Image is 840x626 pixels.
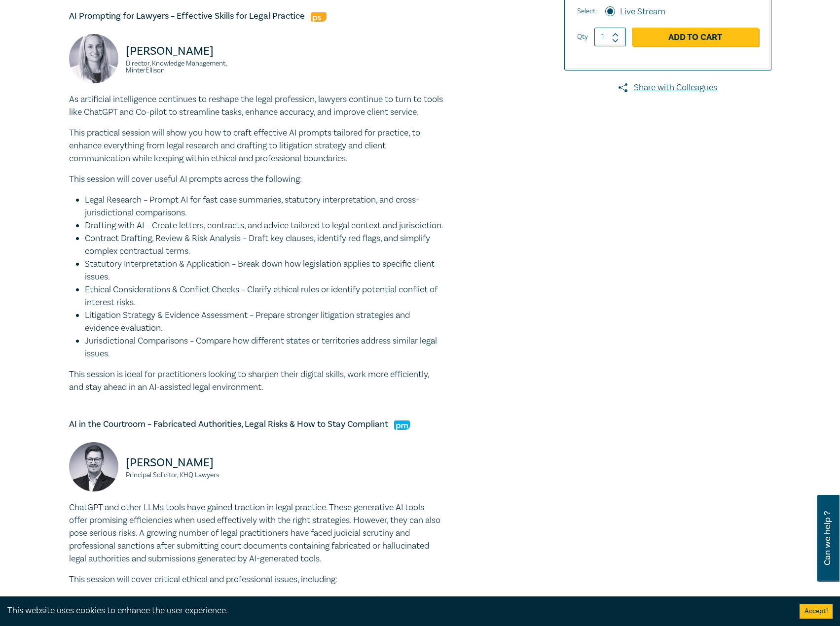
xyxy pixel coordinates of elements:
img: Professional Skills [311,12,327,22]
li: Statutory Interpretation & Application – Break down how legislation applies to specific client is... [85,258,444,283]
label: Qty [577,32,588,42]
p: ChatGPT and other LLMs tools have gained traction in legal practice. These generative AI tools of... [69,501,444,565]
p: [PERSON_NAME] [126,455,251,471]
h5: AI in the Courtroom – Fabricated Authorities, Legal Risks & How to Stay Compliant [69,418,444,430]
li: Contract Drafting, Review & Risk Analysis – Draft key clauses, identify red flags, and simplify c... [85,232,444,258]
img: Sarah Jacobson [69,34,118,83]
h5: AI Prompting for Lawyers – Effective Skills for Legal Practice [69,10,444,22]
img: Alex Dittel [69,442,118,491]
p: This session will cover useful AI prompts across the following: [69,173,444,186]
small: Director, Knowledge Management, MinterEllison [126,60,251,74]
button: Accept cookies [800,604,833,619]
input: 1 [594,28,626,46]
div: This website uses cookies to enhance the user experience. [7,604,785,617]
small: Principal Solicitor, KHQ Lawyers [126,472,251,479]
li: Jurisdictional Comparisons – Compare how different states or territories address similar legal is... [85,335,444,360]
li: Litigation Strategy & Evidence Assessment – Prepare stronger litigation strategies and evidence e... [85,309,444,335]
p: This session is ideal for practitioners looking to sharpen their digital skills, work more effici... [69,368,444,394]
span: Can we help ? [823,501,832,576]
li: Ethical Considerations & Conflict Checks – Clarify ethical rules or identify potential conflict o... [85,283,444,309]
li: Legal Research – Prompt AI for fast case summaries, statutory interpretation, and cross-jurisdict... [85,194,444,219]
p: As artificial intelligence continues to reshape the legal profession, lawyers continue to turn to... [69,93,444,119]
p: This session will cover critical ethical and professional issues, including: [69,573,444,586]
span: Select: [577,6,597,17]
li: Identifying when and why AI mis-references or fabricates legal authorities and content. [85,594,444,607]
label: Live Stream [620,5,665,18]
a: Share with Colleagues [564,81,771,94]
img: Practice Management & Business Skills [394,420,410,430]
p: This practical session will show you how to craft effective AI prompts tailored for practice, to ... [69,127,444,165]
p: [PERSON_NAME] [126,43,251,59]
a: Add to Cart [632,28,759,46]
li: Drafting with AI – Create letters, contracts, and advice tailored to legal context and jurisdiction. [85,219,444,232]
